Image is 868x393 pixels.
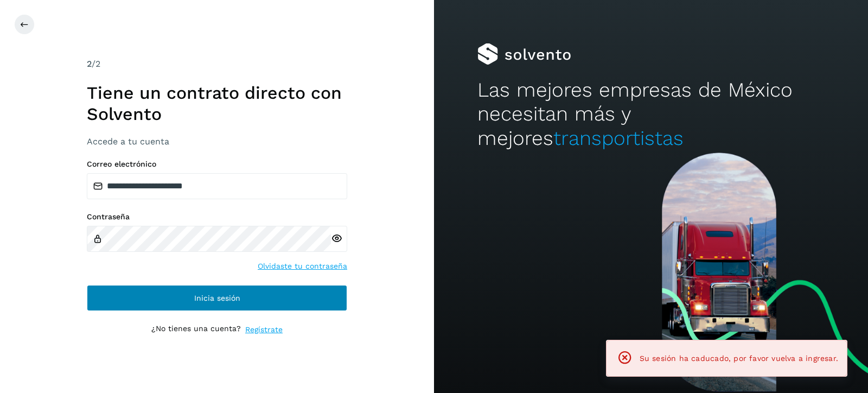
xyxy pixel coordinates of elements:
[87,58,347,71] div: /2
[151,324,241,335] p: ¿No tienes una cuenta?
[87,160,347,169] label: Correo electrónico
[258,261,347,272] a: Olvidaste tu contraseña
[87,83,347,124] h1: Tiene un contrato directo con Solvento
[553,126,684,150] span: transportistas
[87,212,347,221] label: Contraseña
[194,294,240,302] span: Inicia sesión
[640,354,838,363] span: Su sesión ha caducado, por favor vuelva a ingresar.
[477,78,825,150] h2: Las mejores empresas de México necesitan más y mejores
[87,59,92,69] span: 2
[87,285,347,311] button: Inicia sesión
[87,136,347,147] h3: Accede a tu cuenta
[245,324,283,335] a: Regístrate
